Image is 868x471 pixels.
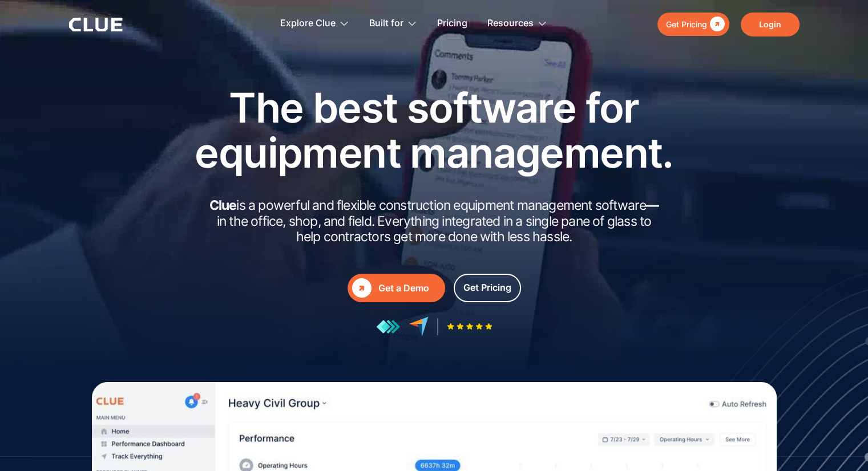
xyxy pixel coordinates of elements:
a: Login [741,13,800,36]
img: Five-star rating icon [447,323,492,330]
img: reviews at capterra [409,316,429,336]
h1: The best software for equipment management. [177,85,691,175]
div: Get Pricing [666,17,707,31]
a: Pricing [437,6,467,42]
div: Built for [369,6,403,42]
div:  [352,278,372,298]
img: reviews at getapp [376,319,400,334]
div: Get a Demo [378,281,441,295]
strong: — [646,197,659,213]
div: Explore Clue [280,6,349,42]
a: Get Pricing [454,274,521,302]
h2: is a powerful and flexible construction equipment management software in the office, shop, and fi... [206,198,663,245]
div: Built for [369,6,417,42]
div: Explore Clue [280,6,336,42]
div: Get Pricing [463,281,511,295]
a: Get Pricing [657,13,729,36]
div: Resources [487,6,534,42]
div: Resources [487,6,547,42]
div:  [707,17,725,31]
strong: Clue [209,197,237,213]
iframe: Chat Widget [811,416,868,471]
a: Get a Demo [348,274,445,302]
